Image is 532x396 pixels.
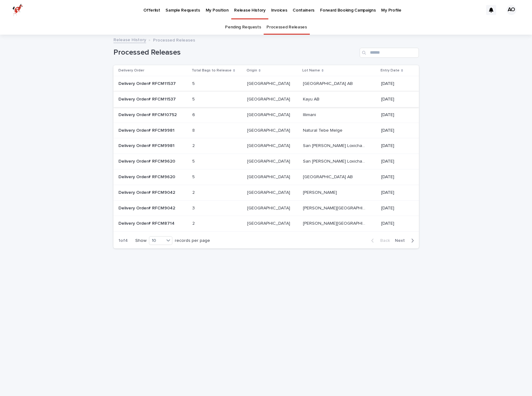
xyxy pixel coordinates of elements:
[381,128,409,133] p: [DATE]
[303,95,321,102] p: Kayu AB
[113,169,419,185] tr: Delivery Order# RFCM9620 55 [GEOGRAPHIC_DATA][GEOGRAPHIC_DATA] [GEOGRAPHIC_DATA] AB[GEOGRAPHIC_DA...
[381,143,409,149] p: [DATE]
[247,95,291,102] p: [GEOGRAPHIC_DATA]
[113,107,419,123] tr: Delivery Order# RFCM10752 66 [GEOGRAPHIC_DATA][GEOGRAPHIC_DATA] IllimaniIllimani [DATE]
[113,216,419,232] tr: Delivery Order# RFCM8714 22 [GEOGRAPHIC_DATA][GEOGRAPHIC_DATA] [PERSON_NAME][GEOGRAPHIC_DATA][PER...
[302,67,320,74] p: Lot Name
[192,111,196,118] p: 6
[381,81,409,86] p: [DATE]
[266,20,307,35] a: Processed Releases
[192,95,196,102] p: 5
[192,158,196,164] p: 5
[135,238,146,243] p: Show
[113,200,419,216] tr: Delivery Order# RFCM9042 33 [GEOGRAPHIC_DATA][GEOGRAPHIC_DATA] [PERSON_NAME][GEOGRAPHIC_DATA][PER...
[113,36,146,43] a: Release History
[153,36,195,43] p: Processed Releases
[247,67,257,74] p: Origin
[192,67,232,74] p: Total Bags to Release
[381,159,409,164] p: [DATE]
[303,189,338,195] p: [PERSON_NAME]
[247,204,291,211] p: [GEOGRAPHIC_DATA]
[303,127,344,133] p: Natural Tebe Melge
[247,111,291,118] p: [GEOGRAPHIC_DATA]
[113,233,133,248] p: 1 of 4
[247,158,291,164] p: [GEOGRAPHIC_DATA]
[113,138,419,154] tr: Delivery Order# RFCM9981 22 [GEOGRAPHIC_DATA][GEOGRAPHIC_DATA] San [PERSON_NAME] Loxicha #2San [P...
[303,204,367,211] p: [PERSON_NAME][GEOGRAPHIC_DATA]
[118,67,144,74] p: Delivery Order
[366,238,392,243] button: Back
[247,189,291,195] p: [GEOGRAPHIC_DATA]
[247,80,291,86] p: [GEOGRAPHIC_DATA]
[381,67,400,74] p: Entry Date
[192,80,196,86] p: 5
[247,127,291,133] p: [GEOGRAPHIC_DATA]
[395,238,409,243] span: Next
[113,123,419,138] tr: Delivery Order# RFCM9981 88 [GEOGRAPHIC_DATA][GEOGRAPHIC_DATA] Natural Tebe MelgeNatural Tebe Mel...
[381,206,409,211] p: [DATE]
[175,238,210,243] p: records per page
[225,20,261,35] a: Pending Requests
[192,142,196,149] p: 2
[149,237,164,244] div: 10
[192,204,196,211] p: 3
[113,48,357,57] h1: Processed Releases
[381,174,409,180] p: [DATE]
[247,220,291,226] p: [GEOGRAPHIC_DATA]
[303,173,354,180] p: [GEOGRAPHIC_DATA] AB
[247,142,291,149] p: [GEOGRAPHIC_DATA]
[303,80,354,86] p: [GEOGRAPHIC_DATA] AB
[381,221,409,226] p: [DATE]
[303,158,367,164] p: San [PERSON_NAME] Loxicha #2
[303,220,367,226] p: [PERSON_NAME][GEOGRAPHIC_DATA]
[192,127,196,133] p: 8
[381,112,409,118] p: [DATE]
[376,238,390,243] span: Back
[381,97,409,102] p: [DATE]
[113,76,419,92] tr: Delivery Order# RFCM11537 55 [GEOGRAPHIC_DATA][GEOGRAPHIC_DATA] [GEOGRAPHIC_DATA] AB[GEOGRAPHIC_D...
[113,91,419,107] tr: Delivery Order# RFCM11537 55 [GEOGRAPHIC_DATA][GEOGRAPHIC_DATA] Kayu ABKayu AB [DATE]
[113,154,419,169] tr: Delivery Order# RFCM9620 55 [GEOGRAPHIC_DATA][GEOGRAPHIC_DATA] San [PERSON_NAME] Loxicha #2San [P...
[360,48,419,58] input: Search
[247,173,291,180] p: [GEOGRAPHIC_DATA]
[506,5,516,15] div: AO
[192,220,196,226] p: 2
[381,190,409,195] p: [DATE]
[12,4,23,16] img: zttTXibQQrCfv9chImQE
[303,111,317,118] p: Illimani
[192,173,196,180] p: 5
[303,142,367,149] p: San [PERSON_NAME] Loxicha #2
[392,238,419,243] button: Next
[113,185,419,200] tr: Delivery Order# RFCM9042 22 [GEOGRAPHIC_DATA][GEOGRAPHIC_DATA] [PERSON_NAME][PERSON_NAME] [DATE]
[192,189,196,195] p: 2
